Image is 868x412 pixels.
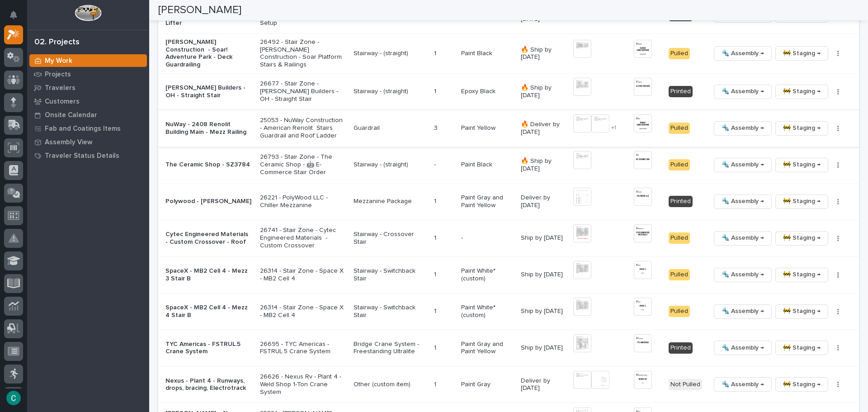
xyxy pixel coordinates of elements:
p: 🔥 Deliver by [DATE] [521,121,566,136]
p: Stairway - (straight) [354,161,427,169]
p: SpaceX - MB2 Cell 4 - Mezz 4 Stair B [165,304,253,319]
div: Not Pulled [669,379,702,390]
span: 🔩 Assembly → [722,306,764,317]
a: Fab and Coatings Items [27,122,149,135]
a: Traveler Status Details [27,149,149,162]
a: Onsite Calendar [27,108,149,122]
p: 26695 - TYC Americas - FSTRUL.5 Crane System [260,341,346,356]
p: Epoxy Black [461,88,514,95]
p: 🔥 Ship by [DATE] [521,46,566,62]
p: 1 [434,232,438,242]
p: [PERSON_NAME] Builders - OH - Straight Stair [165,84,253,99]
p: Deliver by [DATE] [521,194,566,209]
p: Paint White* (custom) [461,267,514,283]
span: 🚧 Staging → [783,48,821,59]
img: Workspace Logo [75,5,101,21]
p: Stairway - (straight) [354,50,427,57]
span: 🚧 Staging → [783,306,821,317]
p: 1 [434,48,438,57]
button: users-avatar [4,388,23,407]
p: Nexus - Plant 4 - Runways, drops, bracing, Electrotrack [165,377,253,393]
button: 🔩 Assembly → [714,231,772,246]
tr: Polywood - [PERSON_NAME]26221 - PolyWood LLC - Chiller MezzanineMezzanine Package11 Paint Gray an... [158,183,859,220]
p: Stairway - Switchback Stair [354,267,427,283]
p: Ship by [DATE] [521,234,566,242]
button: 🚧 Staging → [775,231,828,246]
p: NuWay - 2408 Renolit Building Main - Mezz Railing [165,121,253,136]
button: 🔩 Assembly → [714,158,772,172]
p: Paint Yellow [461,124,514,132]
button: Notifications [4,5,23,24]
p: Paint Black [461,161,514,169]
p: Bridge Crane System - Freestanding Ultralite [354,341,427,356]
p: 3 [434,123,439,132]
button: 🚧 Staging → [775,377,828,392]
p: 26793 - Stair Zone - The Ceramic Shop - 🤖 E-Commerce Stair Order [260,153,346,176]
div: Pulled [669,48,690,59]
a: Assembly View [27,135,149,149]
p: 26677 - Stair Zone - [PERSON_NAME] Builders - OH - Straight Stair [260,80,346,103]
p: Onsite Calendar [45,111,97,119]
tr: Nexus - Plant 4 - Runways, drops, bracing, Electrotrack26626 - Nexus Rv - Plant 4 - Weld Shop 1-T... [158,366,859,403]
p: 26314 - Stair Zone - Space X - MB2 Cell 4 [260,267,346,283]
span: 🔩 Assembly → [722,342,764,353]
span: 🚧 Staging → [783,342,821,353]
button: 🚧 Staging → [775,194,828,209]
p: Traveler Status Details [45,152,119,160]
p: 1 [434,269,438,279]
button: 🔩 Assembly → [714,121,772,136]
span: 🔩 Assembly → [722,269,764,280]
p: 26492 - Stair Zone - [PERSON_NAME] Construction - Soar Platform Stairs & Railings [260,38,346,69]
button: 🚧 Staging → [775,85,828,99]
p: Ship by [DATE] [521,271,566,279]
p: Ship by [DATE] [521,308,566,315]
p: Stairway - Crossover Stair [354,231,427,246]
tr: [PERSON_NAME] Construction - Soar! Adventure Park - Deck Guardrailing26492 - Stair Zone - [PERSON... [158,34,859,73]
p: 🔥 Ship by [DATE] [521,84,566,99]
p: Paint Black [461,50,514,57]
p: - [434,159,438,169]
button: 🔩 Assembly → [714,194,772,209]
button: 🚧 Staging → [775,268,828,282]
p: Mezzanine Package [354,198,427,205]
p: - [461,234,514,242]
h2: [PERSON_NAME] [158,4,241,17]
p: Paint Gray and Paint Yellow [461,341,514,356]
p: Assembly View [45,138,92,147]
p: 26314 - Stair Zone - Space X - MB2 Cell 4 [260,304,346,319]
div: Notifications [11,11,23,25]
div: Pulled [669,159,690,170]
button: 🔩 Assembly → [714,46,772,61]
span: 🚧 Staging → [783,379,821,390]
div: Pulled [669,232,690,244]
span: 🔩 Assembly → [722,196,764,207]
span: 🚧 Staging → [783,159,821,170]
p: The Ceramic Shop - SZ3784 [165,161,253,169]
p: Stairway - Switchback Stair [354,304,427,319]
span: 🚧 Staging → [783,269,821,280]
p: Paint White* (custom) [461,304,514,319]
p: Fab and Coatings Items [45,125,121,133]
p: 1 [434,342,438,352]
button: 🚧 Staging → [775,121,828,136]
button: 🔩 Assembly → [714,377,772,392]
button: 🚧 Staging → [775,304,828,319]
div: Pulled [669,306,690,317]
p: 1 [434,379,438,388]
p: 1 [434,86,438,95]
tr: TYC Americas - FSTRUL.5 Crane System26695 - TYC Americas - FSTRUL.5 Crane SystemBridge Crane Syst... [158,330,859,366]
button: 🚧 Staging → [775,341,828,355]
p: SpaceX - MB2 Cell 4 - Mezz 3 Stair B [165,267,253,283]
p: Deliver by [DATE] [521,377,566,393]
p: 26221 - PolyWood LLC - Chiller Mezzanine [260,194,346,209]
p: [PERSON_NAME] Construction - Soar! Adventure Park - Deck Guardrailing [165,38,253,69]
span: 🔩 Assembly → [722,232,764,243]
span: 🚧 Staging → [783,86,821,97]
p: Guardrail [354,124,427,132]
tr: SpaceX - MB2 Cell 4 - Mezz 4 Stair B26314 - Stair Zone - Space X - MB2 Cell 4Stairway - Switchbac... [158,293,859,330]
span: 🔩 Assembly → [722,123,764,133]
a: Projects [27,67,149,81]
p: 1 [434,306,438,315]
p: My Work [45,57,72,65]
span: 🔩 Assembly → [722,379,764,390]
